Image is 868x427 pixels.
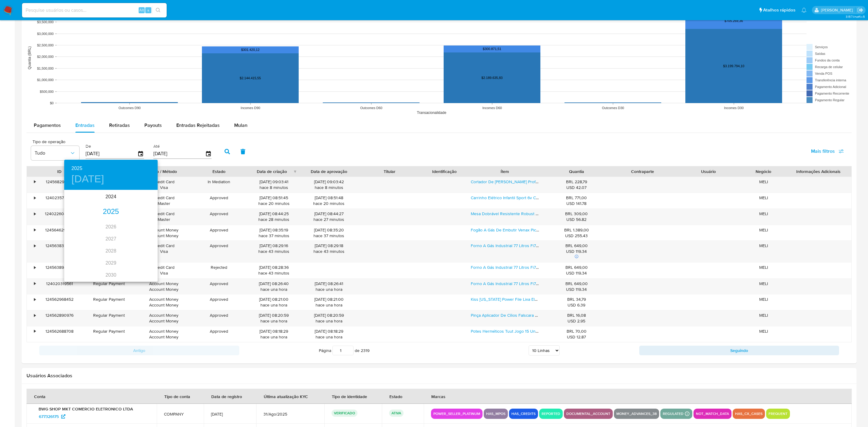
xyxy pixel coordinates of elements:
[71,173,104,185] button: [DATE]
[64,206,158,218] div: 2025
[64,191,158,203] div: 2024
[71,164,82,173] button: 2025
